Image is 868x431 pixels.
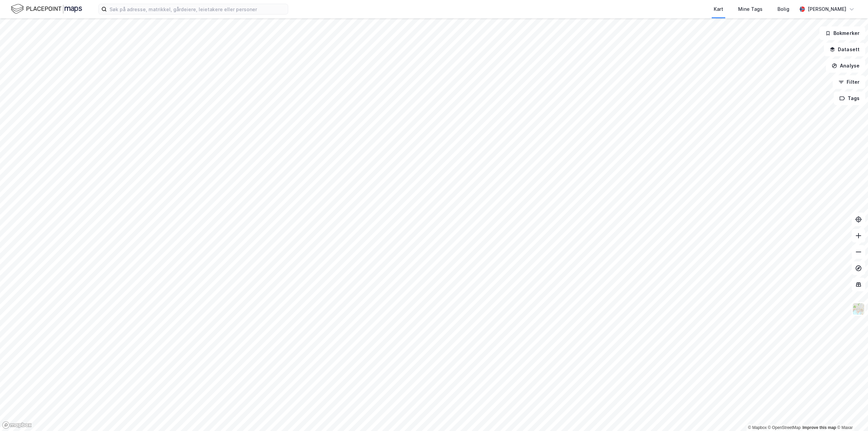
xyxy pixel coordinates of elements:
[11,3,82,15] img: logo.f888ab2527a4732fd821a326f86c7f29.svg
[834,92,865,105] button: Tags
[834,398,868,431] iframe: Chat Widget
[834,398,868,431] div: Kontrollprogram for chat
[714,5,723,13] div: Kart
[803,425,836,430] a: Improve this map
[748,425,767,430] a: Mapbox
[768,425,801,430] a: OpenStreetMap
[833,75,865,89] button: Filter
[738,5,763,13] div: Mine Tags
[824,43,865,56] button: Datasett
[852,302,865,315] img: Z
[820,26,865,40] button: Bokmerker
[808,5,846,13] div: [PERSON_NAME]
[107,4,288,14] input: Søk på adresse, matrikkel, gårdeiere, leietakere eller personer
[826,59,865,73] button: Analyse
[2,421,32,429] a: Mapbox homepage
[777,5,789,13] div: Bolig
